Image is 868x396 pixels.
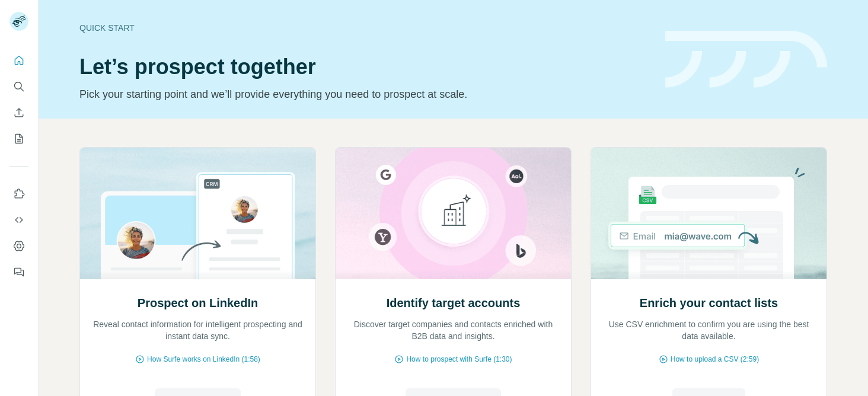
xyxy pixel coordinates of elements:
[79,22,651,34] div: Quick start
[147,354,260,365] span: How Surfe works on LinkedIn (1:58)
[9,102,28,123] button: Enrich CSV
[406,354,512,365] span: How to prospect with Surfe (1:30)
[138,295,258,311] h2: Prospect on LinkedIn
[665,31,827,88] img: banner
[9,235,28,257] button: Dashboard
[387,295,521,311] h2: Identify target accounts
[79,148,316,279] img: Prospect on LinkedIn
[9,50,28,71] button: Quick start
[335,148,572,279] img: Identify target accounts
[9,261,28,283] button: Feedback
[9,183,28,205] button: Use Surfe on LinkedIn
[640,295,778,311] h2: Enrich your contact lists
[9,76,28,97] button: Search
[347,318,559,342] p: Discover target companies and contacts enriched with B2B data and insights.
[79,86,651,103] p: Pick your starting point and we’ll provide everything you need to prospect at scale.
[92,318,304,342] p: Reveal contact information for intelligent prospecting and instant data sync.
[603,318,815,342] p: Use CSV enrichment to confirm you are using the best data available.
[9,128,28,149] button: My lists
[591,148,827,279] img: Enrich your contact lists
[9,209,28,231] button: Use Surfe API
[79,55,651,79] h1: Let’s prospect together
[671,354,759,365] span: How to upload a CSV (2:59)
